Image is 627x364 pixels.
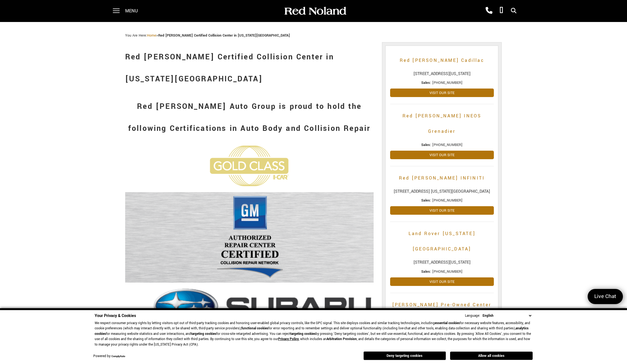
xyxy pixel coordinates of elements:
[390,71,494,77] span: [STREET_ADDRESS][US_STATE]
[125,46,374,90] h1: Red [PERSON_NAME] Certified Collision Center in [US_STATE][GEOGRAPHIC_DATA]
[481,313,533,319] select: Language Select
[125,33,502,38] div: Breadcrumbs
[432,142,462,147] span: [PHONE_NUMBER]
[421,198,431,203] strong: Sales:
[432,80,462,85] span: [PHONE_NUMBER]
[421,142,431,147] strong: Sales:
[421,269,431,274] strong: Sales:
[592,293,619,300] span: Live Chat
[95,326,529,336] strong: analytics cookies
[93,355,125,358] div: Powered by
[191,332,216,336] strong: targeting cookies
[390,53,494,68] a: Red [PERSON_NAME] Cadillac
[465,314,480,318] div: Language:
[290,332,316,336] strong: targeting cookies
[390,170,494,186] a: Red [PERSON_NAME] INFINITI
[432,198,462,203] span: [PHONE_NUMBER]
[125,192,374,283] img: red noland collision center certified GM body shop for GMC buick chevy cadillac chevrolet collisi...
[390,151,494,159] a: Visit Our Site
[147,33,290,38] span: >
[390,277,494,286] a: Visit Our Site
[283,6,347,16] img: Red Noland Auto Group
[278,337,299,341] a: Privacy Policy
[125,96,374,140] h1: Red [PERSON_NAME] Auto Group is proud to hold the following Certifications in Auto Body and Colli...
[125,285,374,359] img: Red Noland Collision Center Subaru Certified Body shop in colorado springs
[327,337,357,341] strong: Arbitration Provision
[390,226,494,257] a: Land Rover [US_STATE][GEOGRAPHIC_DATA]
[450,352,533,360] button: Allow all cookies
[390,108,494,139] a: Red [PERSON_NAME] INEOS Grenadier
[390,189,494,195] span: [STREET_ADDRESS] [US_STATE][GEOGRAPHIC_DATA]
[390,89,494,97] a: Visit Our Site
[95,313,136,319] span: Your Privacy & Cookies
[111,355,125,358] a: ComplyAuto
[432,269,462,274] span: [PHONE_NUMBER]
[421,80,431,85] strong: Sales:
[158,33,290,38] strong: Red [PERSON_NAME] Certified Collision Center in [US_STATE][GEOGRAPHIC_DATA]
[147,33,156,38] a: Home
[390,260,494,266] span: [STREET_ADDRESS][US_STATE]
[95,321,533,348] p: We respect consumer privacy rights by letting visitors opt out of third-party tracking cookies an...
[390,297,494,313] a: [PERSON_NAME] Pre-Owned Center
[390,206,494,215] a: Visit Our Site
[363,351,446,360] button: Deny targeting cookies
[588,289,623,304] a: Live Chat
[241,326,268,331] strong: functional cookies
[435,321,460,326] strong: essential cookies
[125,33,290,38] span: You Are Here:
